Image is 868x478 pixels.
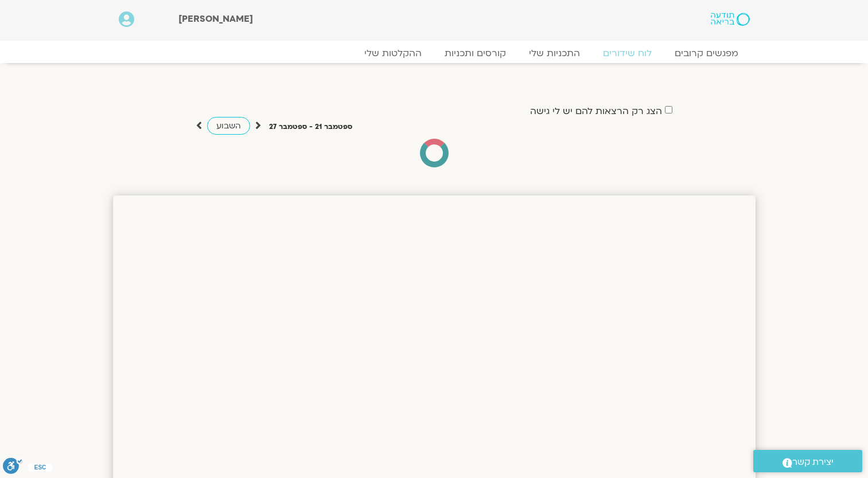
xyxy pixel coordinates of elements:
[178,13,253,25] span: [PERSON_NAME]
[207,117,250,135] a: השבוע
[753,450,862,472] a: יצירת קשר
[663,48,750,59] a: מפגשים קרובים
[119,48,750,59] nav: Menu
[792,455,834,470] span: יצירת קשר
[353,48,433,59] a: ההקלטות שלי
[530,106,662,116] label: הצג רק הרצאות להם יש לי גישה
[591,48,663,59] a: לוח שידורים
[517,48,591,59] a: התכניות שלי
[433,48,517,59] a: קורסים ותכניות
[269,121,352,133] p: ספטמבר 21 - ספטמבר 27
[216,120,241,131] span: השבוע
